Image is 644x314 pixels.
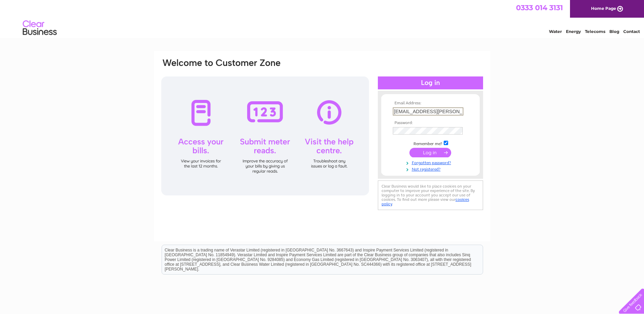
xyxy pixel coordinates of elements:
[391,140,470,146] td: Remember me?
[378,180,483,210] div: Clear Business would like to place cookies on your computer to improve your experience of the sit...
[516,3,563,12] a: 0333 014 3131
[409,148,451,157] input: Submit
[391,121,470,125] th: Password:
[391,101,470,106] th: Email Address:
[609,29,619,34] a: Blog
[623,29,640,34] a: Contact
[393,165,470,172] a: Not registered?
[566,29,581,34] a: Energy
[162,4,483,33] div: Clear Business is a trading name of Verastar Limited (registered in [GEOGRAPHIC_DATA] No. 3667643...
[22,18,57,38] img: logo.png
[382,197,469,206] a: cookies policy
[549,29,562,34] a: Water
[393,159,470,165] a: Forgotten password?
[585,29,605,34] a: Telecoms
